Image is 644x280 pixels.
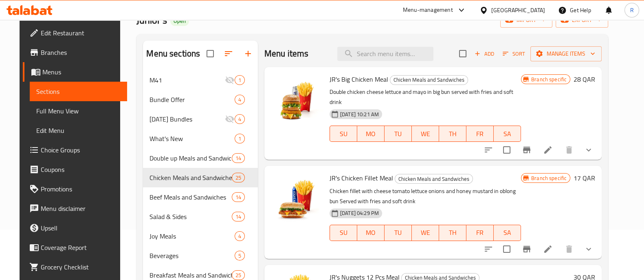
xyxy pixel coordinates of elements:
div: Open [170,16,189,26]
button: TU [385,126,412,142]
div: M41 [149,75,224,85]
span: SU [333,227,354,239]
span: Chicken Meals and Sandwiches [390,75,468,85]
span: SA [497,227,518,239]
div: items [235,251,245,260]
span: JR's Big Chicken Meal [330,73,388,85]
span: import [507,15,546,25]
span: R [630,6,633,15]
div: items [232,173,245,182]
div: Menu-management [403,5,453,15]
button: show more [579,239,598,259]
span: SU [333,128,354,140]
button: sort-choices [479,239,498,259]
span: Edit Menu [36,126,121,135]
span: [DATE] Bundles [149,114,224,124]
button: delete [559,239,579,259]
h6: 17 QAR [574,172,595,184]
button: FR [466,126,494,142]
span: WE [415,128,436,140]
div: items [232,270,245,280]
button: Branch-specific-item [517,140,536,160]
a: Branches [23,43,127,62]
span: 4 [235,232,244,240]
span: Menus [42,67,121,77]
a: Upsell [23,218,127,238]
span: 25 [232,174,244,182]
span: Salad & Sides [149,212,231,221]
span: Select to update [498,241,515,258]
svg: Inactive section [225,75,235,85]
a: Sections [30,82,127,101]
div: items [235,95,245,104]
div: items [235,114,245,124]
span: MO [360,227,381,239]
div: Chicken Meals and Sandwiches [395,174,473,184]
span: Chicken Meals and Sandwiches [149,173,231,182]
span: [DATE] 10:21 AM [337,111,382,118]
a: Choice Groups [23,140,127,160]
span: Sort [503,49,525,59]
a: Full Menu View [30,101,127,121]
button: TH [439,225,466,241]
span: JR's Chicken Fillet Meal [330,172,393,184]
svg: Show Choices [584,244,593,254]
a: Grocery Checklist [23,257,127,277]
button: Sort [501,48,527,60]
div: What's New1 [143,129,257,148]
span: Coupons [41,165,121,174]
div: Beef Meals and Sandwiches14 [143,187,257,207]
div: items [232,153,245,163]
p: Chicken fillet with cheese tomato lettuce onions and honey mustard in oblong bun Served with frie... [330,186,521,206]
button: SA [494,225,521,241]
div: Joy Meals4 [143,226,257,246]
span: Beverages [149,251,234,260]
span: 4 [235,115,244,123]
span: FR [470,227,490,239]
span: Choice Groups [41,145,121,155]
span: Joy Meals [149,231,234,241]
div: Beef Meals and Sandwiches [149,192,231,202]
span: What's New [149,134,234,143]
svg: Inactive section [225,114,235,124]
button: TH [439,126,466,142]
span: Breakfast Meals and Sandwiches [149,270,231,280]
div: items [235,231,245,241]
input: search [337,47,433,61]
span: TU [388,128,409,140]
span: Manage items [537,49,595,59]
span: Double up Meals and Sandwiches [149,153,231,163]
span: MO [360,128,381,140]
button: FR [466,225,494,241]
span: Add [473,49,495,59]
button: SU [330,225,357,241]
div: Chicken Meals and Sandwiches [390,75,468,85]
span: Branch specific [528,76,570,83]
a: Coupons [23,160,127,179]
div: items [235,75,245,85]
span: 14 [232,213,244,221]
a: Promotions [23,179,127,199]
span: Upsell [41,223,121,233]
span: TH [442,128,463,140]
span: [DATE] 04:29 PM [337,209,382,217]
span: Branch specific [528,174,570,182]
span: Sections [36,87,121,96]
a: Edit menu item [543,244,553,254]
a: Coverage Report [23,238,127,257]
button: Branch-specific-item [517,239,536,259]
span: Open [170,17,189,24]
div: Bundle Offer4 [143,90,257,109]
span: Sort sections [219,44,238,63]
div: Bundle Offer [149,95,234,104]
button: WE [412,126,439,142]
span: 4 [235,96,244,104]
span: Select all sections [202,45,219,62]
span: Menu disclaimer [41,204,121,213]
p: Double chicken cheese lettuce and mayo in big bun served with fries and soft drink [330,87,521,107]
